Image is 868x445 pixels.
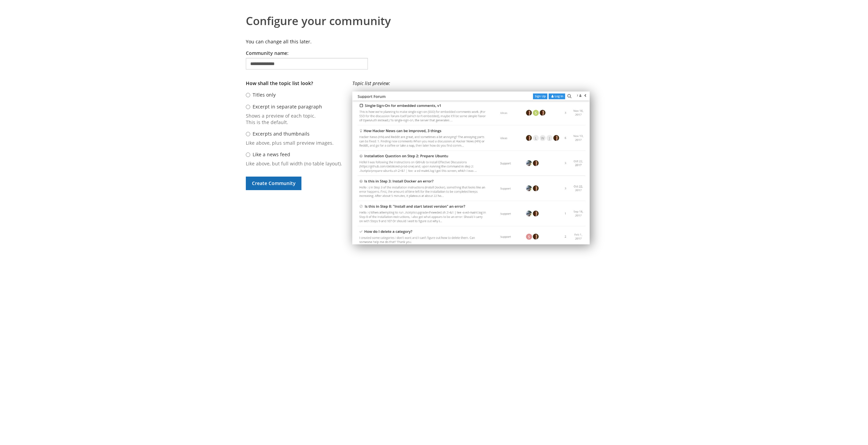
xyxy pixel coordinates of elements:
span: Shows a preview of each topic. This is the default. [246,113,342,125]
label: Like a news feed [253,151,290,158]
input: Like a news feed [246,153,250,157]
label: Titles only [253,92,276,98]
img: topic-list-excerpt-below-title.jpg [352,92,590,244]
button: Create Community [246,177,301,190]
h1: Configure your community [246,10,626,26]
b: How shall the topic list look? [246,80,313,86]
i: Topic list preview: [352,80,390,86]
label: Excerpt in separate paragraph [253,103,322,110]
label: Excerpts and thumbnails [253,130,310,137]
span: Like above, plus small preview images. [246,140,342,146]
label: Community name: [246,50,289,56]
input: Titles only [246,93,250,97]
span: Like above, but full width (no table layout). [246,160,342,167]
p: You can change all this later. [246,38,626,45]
input: Excerpt in separate paragraph [246,105,250,109]
input: Excerpts and thumbnails [246,132,250,136]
